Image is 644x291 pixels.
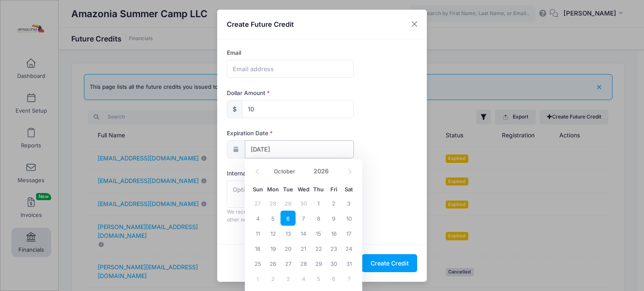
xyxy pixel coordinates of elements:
[227,49,241,57] label: Email
[227,129,273,137] label: Expiration Date
[250,256,265,271] span: October 25, 2026
[265,187,280,192] span: Mon
[326,271,341,286] span: November 6, 2026
[280,187,296,192] span: Tue
[265,226,280,241] span: October 12, 2026
[242,100,354,118] input: xxx.xx
[296,187,311,192] span: Wed
[280,241,296,256] span: October 20, 2026
[326,187,341,192] span: Fri
[270,166,307,177] select: Month
[227,60,354,78] input: Email address
[341,226,356,241] span: October 17, 2026
[310,165,337,178] input: Year
[326,256,341,271] span: October 30, 2026
[407,17,422,32] button: Close
[227,209,346,223] span: We recommend adding the participant's name and other notes for you to reference.
[341,241,356,256] span: October 24, 2026
[280,196,296,211] span: September 29, 2026
[341,196,356,211] span: October 3, 2026
[296,196,311,211] span: September 30, 2026
[227,19,294,29] h4: Create Future Credit
[311,241,326,256] span: October 22, 2026
[265,196,280,211] span: September 28, 2026
[250,271,265,286] span: November 1, 2026
[341,271,356,286] span: November 7, 2026
[265,256,280,271] span: October 26, 2026
[227,169,265,178] label: Internal Notes
[265,211,280,226] span: October 5, 2026
[341,211,356,226] span: October 10, 2026
[341,256,356,271] span: October 31, 2026
[280,211,296,226] span: October 6, 2026
[227,100,242,118] div: $
[362,254,417,272] button: Create Credit
[326,241,341,256] span: October 23, 2026
[250,196,265,211] span: September 27, 2026
[326,211,341,226] span: October 9, 2026
[311,226,326,241] span: October 15, 2026
[250,187,265,192] span: Sun
[311,187,326,192] span: Thu
[311,256,326,271] span: October 29, 2026
[296,226,311,241] span: October 14, 2026
[250,211,265,226] span: October 4, 2026
[296,241,311,256] span: October 21, 2026
[341,187,356,192] span: Sat
[280,226,296,241] span: October 13, 2026
[311,211,326,226] span: October 8, 2026
[296,256,311,271] span: October 28, 2026
[280,271,296,286] span: November 3, 2026
[326,196,341,211] span: October 2, 2026
[311,196,326,211] span: October 1, 2026
[265,271,280,286] span: November 2, 2026
[311,271,326,286] span: November 5, 2026
[227,89,270,97] label: Dollar Amount
[296,211,311,226] span: October 7, 2026
[250,226,265,241] span: October 11, 2026
[265,241,280,256] span: October 19, 2026
[250,241,265,256] span: October 18, 2026
[280,256,296,271] span: October 27, 2026
[296,271,311,286] span: November 4, 2026
[326,226,341,241] span: October 16, 2026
